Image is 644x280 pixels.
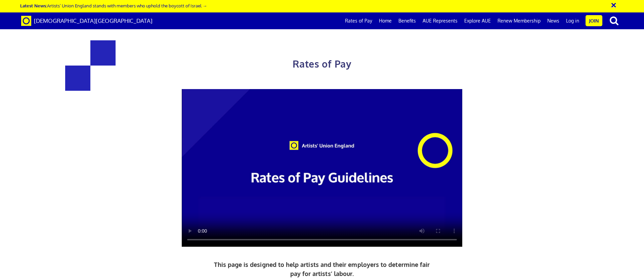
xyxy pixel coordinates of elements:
[34,17,153,24] span: [DEMOGRAPHIC_DATA][GEOGRAPHIC_DATA]
[395,12,419,29] a: Benefits
[563,12,583,29] a: Log in
[20,3,207,8] a: Latest News:Artists’ Union England stands with members who uphold the boycott of Israel →
[461,12,494,29] a: Explore AUE
[342,12,376,29] a: Rates of Pay
[586,15,602,26] a: Join
[20,3,47,8] strong: Latest News:
[494,12,544,29] a: Renew Membership
[16,12,158,29] a: Brand [DEMOGRAPHIC_DATA][GEOGRAPHIC_DATA]
[544,12,563,29] a: News
[604,13,625,28] button: search
[376,12,395,29] a: Home
[419,12,461,29] a: AUE Represents
[293,58,351,70] span: Rates of Pay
